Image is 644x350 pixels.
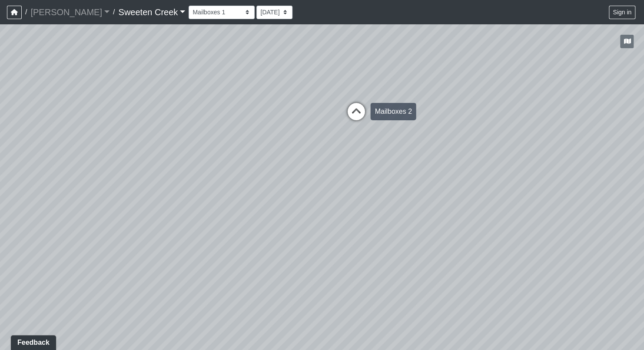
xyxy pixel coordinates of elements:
[30,3,110,21] a: [PERSON_NAME]
[110,3,118,21] span: /
[118,3,185,21] a: Sweeten Creek
[609,6,635,19] button: Sign in
[7,333,58,350] iframe: Ybug feedback widget
[370,103,416,120] div: Mailboxes 2
[22,3,30,21] span: /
